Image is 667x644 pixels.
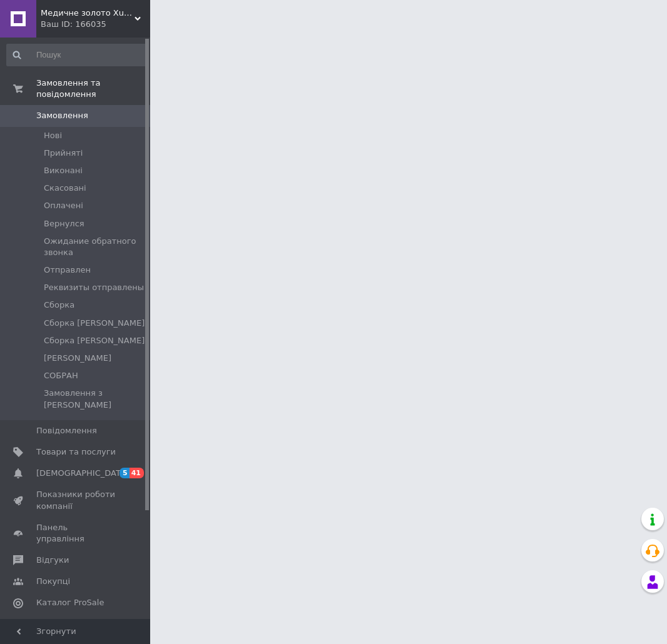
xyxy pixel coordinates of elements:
input: Пошук [6,44,148,66]
span: Медичне золото Xuping і Біжутерія оптом [41,8,135,19]
span: Отправлен [44,264,91,276]
span: Ожидание обратного звонка [44,236,146,258]
span: Вернулся [44,218,84,229]
div: Ваш ID: 166035 [41,19,150,30]
span: СОБРАН [44,370,78,381]
span: Замовлення та повідомлення [36,78,150,100]
span: Покупці [36,576,70,587]
span: Оплачені [44,200,83,211]
span: Товари та послуги [36,446,116,458]
span: Сборка [PERSON_NAME] [44,335,145,346]
span: [DEMOGRAPHIC_DATA] [36,468,129,479]
span: [PERSON_NAME] [44,353,111,364]
span: Нові [44,130,62,141]
span: Замовлення [36,110,88,121]
span: Каталог ProSale [36,597,104,608]
span: 41 [130,468,144,478]
span: Прийняті [44,148,83,159]
span: 5 [120,468,130,478]
span: Виконані [44,165,83,176]
span: Сборка [PERSON_NAME] [44,318,145,329]
span: Повідомлення [36,425,97,436]
span: Відгуки [36,555,69,566]
span: Панель управління [36,522,116,545]
span: Сборка [44,299,74,311]
span: Показники роботи компанії [36,489,116,511]
span: Реквизиты отправлены [44,282,144,293]
span: Замовлення з [PERSON_NAME] [44,388,146,410]
span: Скасовані [44,183,86,194]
